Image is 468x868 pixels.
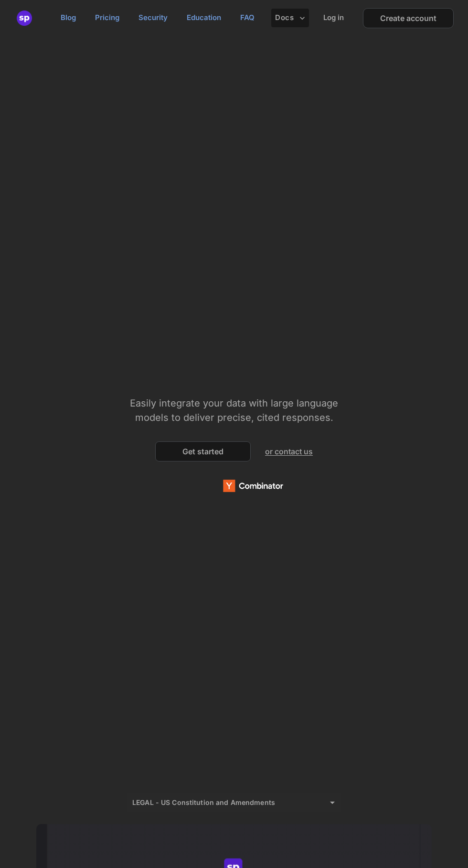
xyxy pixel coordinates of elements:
button: Get started [180,447,226,456]
p: Create account [380,9,436,28]
p: Boost AI Accuracy with Your Data [19,317,449,382]
a: Pricing [95,13,119,22]
img: Y Combinator logo [215,474,291,497]
button: more [271,9,309,27]
div: LEGAL - US Constitution and Amendments [127,793,341,812]
p: Easily integrate your data with large language models to deliver precise, cited responses. [115,396,353,425]
p: or contact us [265,447,313,456]
a: FAQ [240,13,255,22]
p: Backed by [177,481,215,491]
a: Blog [61,13,76,22]
a: Security [138,13,168,22]
img: superpowered-logo-blue.753e835685cd280ffb86.png [17,11,32,26]
a: Education [187,13,221,22]
h2: Log in [323,13,344,22]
